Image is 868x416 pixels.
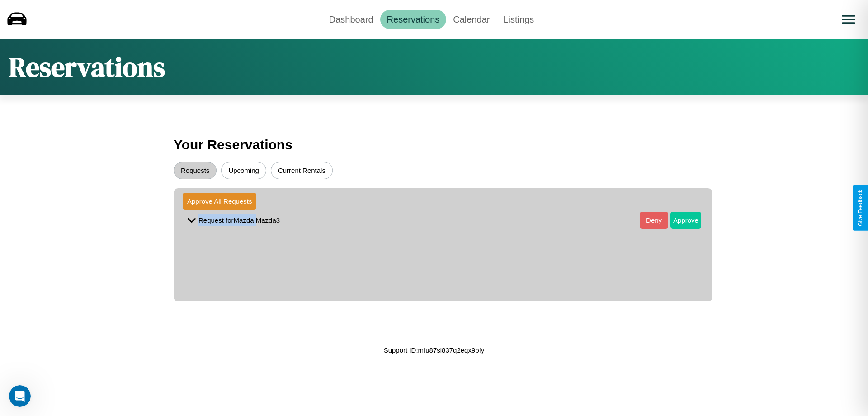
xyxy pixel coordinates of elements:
button: Current Rentals [271,162,333,179]
p: Request for Mazda Mazda3 [198,214,280,226]
iframe: Intercom live chat [9,385,31,407]
a: Listings [496,10,541,29]
a: Reservations [380,10,447,29]
h1: Reservations [9,48,165,86]
h3: Your Reservations [174,133,694,157]
div: Give Feedback [857,190,863,226]
a: Dashboard [322,10,380,29]
button: Approve All Requests [183,193,256,210]
button: Deny [640,212,668,229]
button: Upcoming [221,162,266,179]
p: Support ID: mfu87sl837q2eqx9bfy [384,344,485,356]
a: Calendar [446,10,496,29]
button: Open menu [836,7,861,32]
button: Approve [670,212,701,229]
button: Requests [174,162,217,179]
